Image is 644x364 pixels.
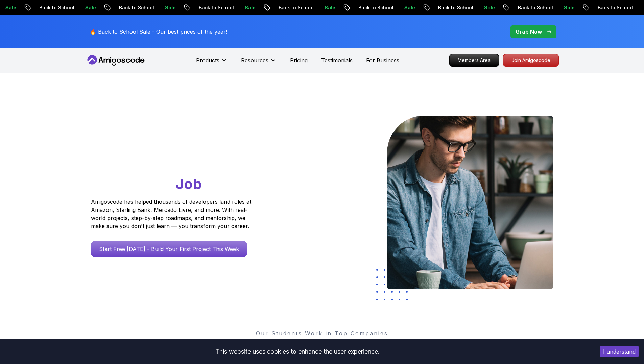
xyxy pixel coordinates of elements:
[321,56,353,64] a: Testimonials
[450,54,499,66] p: Members Area
[176,175,202,192] span: Job
[237,4,258,11] p: Sale
[516,28,542,36] p: Grab Now
[290,56,308,64] a: Pricing
[191,4,237,11] p: Back to School
[91,241,247,257] a: Start Free [DATE] - Build Your First Project This Week
[316,4,338,11] p: Sale
[196,56,219,64] p: Products
[31,4,77,11] p: Back to School
[241,56,277,70] button: Resources
[91,198,253,230] p: Amigoscode has helped thousands of developers land roles at Amazon, Starling Bank, Mercado Livre,...
[590,4,636,11] p: Back to School
[196,56,228,70] button: Products
[77,4,99,11] p: Sale
[157,4,178,11] p: Sale
[396,4,418,11] p: Sale
[241,56,268,64] p: Resources
[90,28,227,36] p: 🔥 Back to School Sale - Our best prices of the year!
[556,4,577,11] p: Sale
[5,344,590,359] div: This website uses cookies to enhance the user experience.
[510,4,556,11] p: Back to School
[91,329,553,337] p: Our Students Work in Top Companies
[600,346,639,357] button: Accept cookies
[503,54,559,67] a: Join Amigoscode
[91,116,277,194] h1: Go From Learning to Hired: Master Java, Spring Boot & Cloud Skills That Get You the
[366,56,399,64] a: For Business
[270,4,316,11] p: Back to School
[476,4,498,11] p: Sale
[430,4,476,11] p: Back to School
[387,116,553,289] img: hero
[111,4,157,11] p: Back to School
[449,54,499,67] a: Members Area
[350,4,396,11] p: Back to School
